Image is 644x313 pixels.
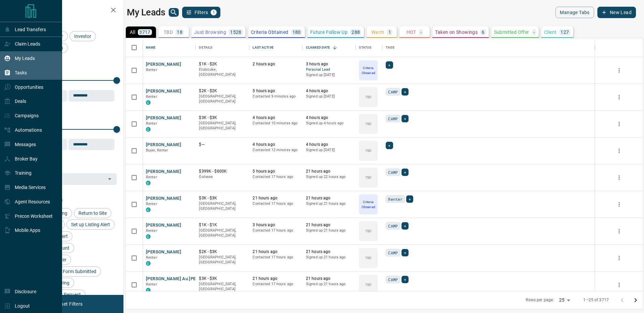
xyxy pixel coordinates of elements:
p: [GEOGRAPHIC_DATA], [GEOGRAPHIC_DATA] [199,201,246,211]
div: Details [196,38,249,57]
p: Future Follow Up [310,30,347,35]
div: + [401,169,409,176]
p: Signed up [DATE] [306,147,352,153]
button: Sort [330,43,339,52]
span: CAMP [388,169,398,176]
button: [PERSON_NAME] [146,115,181,121]
button: [PERSON_NAME] [146,169,181,175]
p: Criteria Obtained [360,199,377,209]
p: 2 hours ago [253,61,299,67]
h1: My Leads [127,7,165,18]
p: $399K - $600K [199,169,246,174]
div: + [386,142,393,149]
span: + [404,276,406,283]
p: Rows per page: [526,297,554,303]
p: Contacted 9 minutes ago [253,94,299,99]
div: + [406,195,413,203]
p: [GEOGRAPHIC_DATA], [GEOGRAPHIC_DATA] [199,121,246,131]
p: $--- [199,142,246,147]
button: more [614,173,624,183]
p: 1 [388,30,391,35]
p: - [533,30,535,35]
div: + [401,276,409,283]
div: + [401,88,409,96]
span: Renter [146,68,157,72]
p: $3K - $3K [199,115,246,121]
p: 21 hours ago [306,222,352,228]
p: 4 hours ago [306,88,352,94]
p: Contacted 12 minutes ago [253,147,299,153]
p: All [130,30,135,35]
p: 21 hours ago [306,276,352,281]
p: 1–25 of 3717 [583,297,609,303]
p: 4 hours ago [306,115,352,121]
button: search button [169,8,179,17]
span: Renter [388,196,402,202]
span: Buyer, Renter [146,148,168,152]
p: TBD [365,95,372,100]
button: [PERSON_NAME] [146,142,181,148]
div: condos.ca [146,261,151,266]
p: $3K - $3K [199,195,246,201]
p: 5 hours ago [253,88,299,94]
button: more [614,92,624,102]
span: + [409,196,411,202]
p: 21 hours ago [253,195,299,201]
div: Return to Site [74,208,111,218]
div: Status [356,38,382,57]
p: $1K - $2K [199,61,246,67]
p: 21 hours ago [306,195,352,201]
p: 3717 [139,30,151,35]
button: New Lead [597,7,636,18]
div: Name [143,38,196,57]
p: Signed up [DATE] [306,72,352,78]
button: more [614,199,624,209]
span: Renter [146,121,157,126]
span: Return to Site [76,210,109,216]
span: Renter [146,229,157,233]
button: more [614,280,624,290]
span: + [404,88,406,95]
p: Signed up [DATE] [306,94,352,99]
p: Criteria Obtained [251,30,288,35]
span: + [404,223,406,229]
p: Signed up 21 hours ago [306,228,352,233]
p: Warm [371,30,384,35]
p: Contacted 10 minutes ago [253,121,299,126]
button: [PERSON_NAME] [146,222,181,229]
div: Last Active [249,38,302,57]
p: Signed up 21 hours ago [306,201,352,206]
span: CAMP [388,249,398,256]
p: Signed up 21 hours ago [306,281,352,287]
span: Set up Listing Alert [69,222,112,227]
div: 25 [556,295,573,305]
p: $2K - $2K [199,88,246,94]
span: CAMP [388,88,398,95]
p: 5 hours ago [253,169,299,174]
p: 6 [482,30,484,35]
div: Name [146,38,156,57]
span: + [404,249,406,256]
span: Renter [146,282,157,287]
p: Taken on Showings [435,30,478,35]
p: 3 hours ago [306,61,352,67]
p: [GEOGRAPHIC_DATA], [GEOGRAPHIC_DATA] [199,281,246,292]
div: Investor [69,31,96,41]
p: 288 [352,30,360,35]
p: Etobicoke, [GEOGRAPHIC_DATA] [199,67,246,77]
p: Client [544,30,556,35]
div: condos.ca [146,288,151,293]
div: + [401,222,409,230]
p: [GEOGRAPHIC_DATA], [GEOGRAPHIC_DATA] [199,94,246,104]
h2: Filters [21,7,117,15]
p: 4 hours ago [253,115,299,121]
div: Last Active [253,38,273,57]
p: HOT [407,30,416,35]
span: CAMP [388,115,398,122]
p: Contacted 17 hours ago [253,255,299,260]
div: Tags [386,38,394,57]
p: Contacted 17 hours ago [253,174,299,180]
p: [GEOGRAPHIC_DATA], [GEOGRAPHIC_DATA] [199,255,246,265]
span: CAMP [388,276,398,283]
div: Tags [382,38,595,57]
